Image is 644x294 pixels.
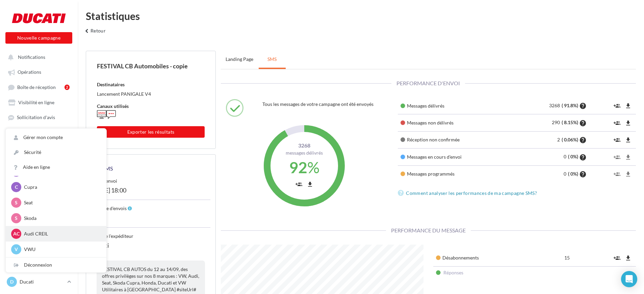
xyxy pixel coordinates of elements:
div: Lancement PANIGALE V4 [97,91,205,97]
i: file_download [625,154,632,161]
div: [DATE] 18:00 [91,184,210,200]
td: Messages non délivrés [398,114,514,131]
div: Date d'envoi [91,173,210,184]
span: Destinataires [97,82,125,87]
i: help [579,137,587,143]
span: V [15,246,18,253]
i: help [579,120,587,127]
a: SMS [259,51,286,68]
i: group_add [295,181,302,188]
button: group_add [612,151,622,162]
i: keyboard_arrow_left [83,28,91,35]
i: help [579,171,587,178]
span: 15 [564,255,571,261]
i: group_add [614,120,620,127]
div: Tous les messages de votre campagne ont été envoyés [262,99,388,109]
span: Nombre d'envois [91,205,127,211]
span: Notifications [18,54,45,60]
span: ( 91.8%) [562,103,578,108]
div: Nom de l'expéditeur [91,227,210,240]
span: 0 [564,154,568,159]
a: Visibilité en ligne [4,96,74,108]
button: file_download [623,134,633,145]
span: 3268 [549,103,562,108]
span: Messages délivrés [286,150,323,156]
span: ( 8.15%) [562,119,578,125]
i: file_download [625,171,632,178]
div: Déconnexion [6,257,106,272]
button: group_add [294,178,304,189]
span: AC [13,230,20,237]
a: Gérer mon compte [6,130,106,145]
p: Audi CREIL [24,230,98,237]
p: Ducati [20,278,65,285]
span: 92 [289,158,307,177]
button: group_add [612,100,622,111]
a: Boîte de réception2 [4,81,74,93]
div: 2 [65,85,70,90]
a: Contacts [4,141,74,153]
a: Médiathèque [4,156,74,168]
i: group_add [614,171,620,178]
button: Notifications [4,51,71,63]
i: file_download [625,137,632,143]
span: Performance du message [386,227,471,233]
a: Comment analyser les performances de ma campagne SMS? [398,189,540,197]
i: help [579,154,587,161]
button: file_download [305,178,315,189]
button: group_add [612,134,622,145]
div: 3560 [91,212,210,227]
a: Aide en ligne [6,160,106,175]
span: C [15,184,18,190]
td: Réception non confirmée [398,131,514,148]
span: Réponses [443,270,463,275]
p: Seat [24,199,98,206]
button: file_download [623,252,633,264]
span: D [10,278,14,285]
button: group_add [612,117,622,128]
button: file_download [623,168,633,180]
span: Opérations [18,69,41,75]
button: Nouvelle campagne [5,32,72,44]
span: ( 0%) [568,154,578,159]
i: file_download [307,181,313,188]
span: S [15,215,18,222]
p: Cupra [24,184,98,190]
p: Skoda [24,215,98,222]
a: Opérations [4,66,74,78]
button: group_add [612,252,622,264]
span: Canaux utilisés [97,103,129,109]
span: ( 0%) [568,171,578,177]
div: FESTIVAL CB Automobiles - copie [97,62,205,70]
i: group_add [614,154,620,161]
a: Sécurité [6,145,106,160]
a: Sollicitation d'avis [4,111,74,123]
span: S [15,199,18,206]
span: Performance d'envoi [391,80,465,86]
button: Retour [80,26,108,40]
p: VWU [24,246,98,253]
span: Visibilité en ligne [18,99,54,105]
div: % [276,156,333,179]
span: Boîte de réception [17,84,56,90]
i: file_download [625,103,632,109]
div: Open Intercom Messenger [621,271,637,287]
td: Messages délivrés [398,97,514,114]
div: Ducati [91,240,210,255]
div: SMS [101,160,113,173]
i: file_download [625,255,632,262]
i: group_add [614,137,620,143]
button: Exporter les résultats [97,126,205,138]
div: Statistiques [86,11,636,21]
a: Campagnes [4,126,74,138]
i: group_add [614,255,620,262]
span: 2 [557,137,562,142]
button: file_download [623,151,633,162]
a: Calendrier [4,171,74,183]
a: landing page [222,51,257,68]
span: 3268 [276,142,333,150]
button: file_download [623,117,633,128]
i: group_add [614,103,620,109]
button: file_download [623,100,633,111]
td: Messages en cours d'envoi [398,149,514,165]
